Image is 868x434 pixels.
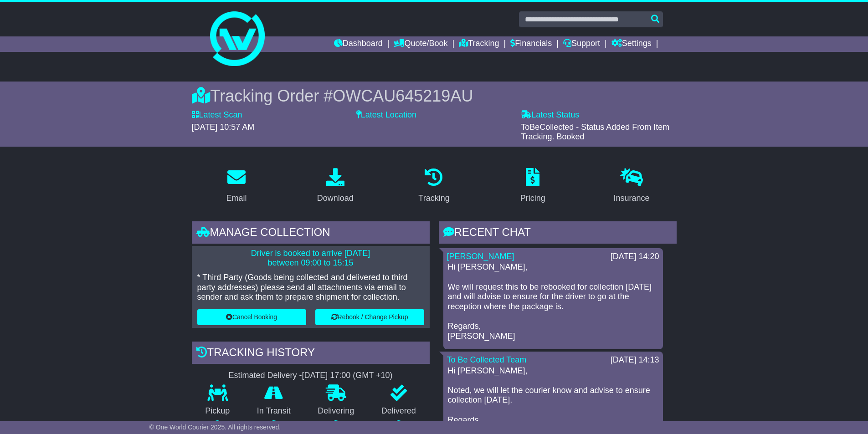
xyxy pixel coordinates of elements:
[439,221,677,246] div: RECENT CHAT
[197,273,424,302] p: * Third Party (Goods being collected and delivered to third party addresses) please send all atta...
[356,110,416,120] label: Latest Location
[611,36,652,52] a: Settings
[520,192,545,204] div: Pricing
[192,406,244,416] p: Pickup
[514,165,551,208] a: Pricing
[311,165,360,208] a: Download
[220,165,252,208] a: Email
[412,165,455,208] a: Tracking
[192,221,430,246] div: Manage collection
[302,371,393,381] div: [DATE] 17:00 (GMT +10)
[611,355,659,365] div: [DATE] 14:13
[243,406,304,416] p: In Transit
[197,249,424,268] p: Driver is booked to arrive [DATE] between 09:00 to 15:15
[304,406,368,416] p: Delivering
[447,355,527,364] a: To Be Collected Team
[510,36,552,52] a: Financials
[192,86,677,106] div: Tracking Order #
[192,342,430,366] div: Tracking history
[149,424,281,431] span: © One World Courier 2025. All rights reserved.
[614,192,650,204] div: Insurance
[521,123,669,142] span: ToBeCollected - Status Added From Item Tracking. Booked
[192,110,242,120] label: Latest Scan
[459,36,499,52] a: Tracking
[418,192,449,204] div: Tracking
[197,309,306,325] button: Cancel Booking
[333,87,473,105] span: OWCAU645219AU
[448,262,658,341] p: Hi [PERSON_NAME], We will request this to be rebooked for collection [DATE] and will advise to en...
[192,371,430,381] div: Estimated Delivery -
[334,36,383,52] a: Dashboard
[315,309,424,325] button: Rebook / Change Pickup
[521,110,579,120] label: Latest Status
[394,36,447,52] a: Quote/Book
[447,252,514,261] a: [PERSON_NAME]
[226,192,247,204] div: Email
[563,36,600,52] a: Support
[192,123,255,132] span: [DATE] 10:57 AM
[317,192,354,204] div: Download
[608,165,656,208] a: Insurance
[368,406,430,416] p: Delivered
[611,252,659,262] div: [DATE] 14:20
